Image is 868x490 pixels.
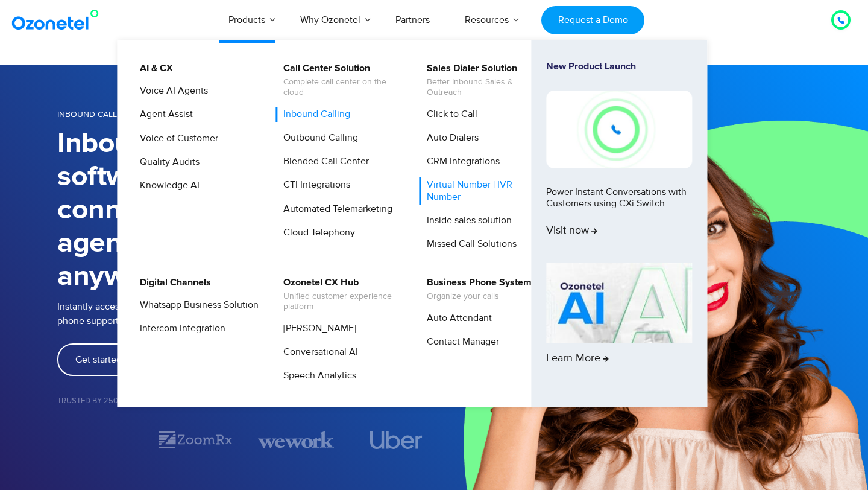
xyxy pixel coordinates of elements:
a: Learn More [546,263,692,386]
a: Voice of Customer [132,131,220,146]
div: 2 / 7 [157,429,233,450]
a: CRM Integrations [419,154,502,169]
a: Quality Audits [132,154,201,170]
a: Blended Call Center [275,154,371,169]
a: Auto Dialers [419,130,480,145]
img: AI [546,263,692,343]
div: Image Carousel [57,429,434,450]
a: Auto Attendant [419,311,494,326]
img: zoomrx [157,429,233,450]
span: Learn More [546,352,609,366]
a: New Product LaunchPower Instant Conversations with Customers using CXi SwitchVisit now [546,61,692,258]
p: Instantly access all the tools you need to ensure highly responsive phone support. [57,299,434,328]
a: Click to Call [419,107,479,122]
a: Knowledge AI [132,178,201,193]
a: Missed Call Solutions [419,237,518,252]
a: Conversational AI [275,345,360,360]
span: Complete call center on the cloud [283,77,402,98]
a: Inside sales solution [419,213,514,228]
span: INBOUND CALL CENTER SOLUTION [57,109,194,119]
a: Voice AI Agents [132,83,210,98]
a: Virtual Number | IVR Number [419,177,547,204]
div: 1 / 7 [57,433,133,447]
span: Organize your calls [427,291,532,302]
div: 4 / 7 [358,431,434,449]
a: Request a Demo [541,6,644,34]
img: wework [258,429,334,450]
a: Whatsapp Business Solution [132,297,260,313]
a: Call Center SolutionComplete call center on the cloud [275,61,404,100]
a: Speech Analytics [275,368,358,383]
a: Outbound Calling [275,130,360,145]
img: New-Project-17.png [546,91,692,168]
a: CTI Integrations [275,177,352,192]
h1: Inbound call center software quickly connects customers to agents. Anytime, anywhere. [57,127,434,293]
a: Inbound Calling [275,107,352,122]
a: Automated Telemarketing [275,202,394,217]
div: 3 / 7 [258,429,334,450]
span: Better Inbound Sales & Outreach [427,77,546,98]
span: Get started [75,355,122,364]
a: Intercom Integration [132,321,227,336]
img: uber [370,431,422,449]
h5: Trusted by 2500+ Businesses [57,397,434,405]
a: Get started [57,343,140,376]
span: Unified customer experience platform [283,291,402,312]
span: Visit now [546,224,597,238]
a: Ozonetel CX HubUnified customer experience platform [275,275,404,314]
a: Digital Channels [132,275,213,290]
a: [PERSON_NAME] [275,321,358,336]
a: Cloud Telephony [275,225,357,240]
a: AI & CX [132,61,175,76]
a: Contact Manager [419,334,501,349]
a: Agent Assist [132,107,195,122]
a: Sales Dialer SolutionBetter Inbound Sales & Outreach [419,61,547,100]
a: Business Phone SystemOrganize your calls [419,275,533,304]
